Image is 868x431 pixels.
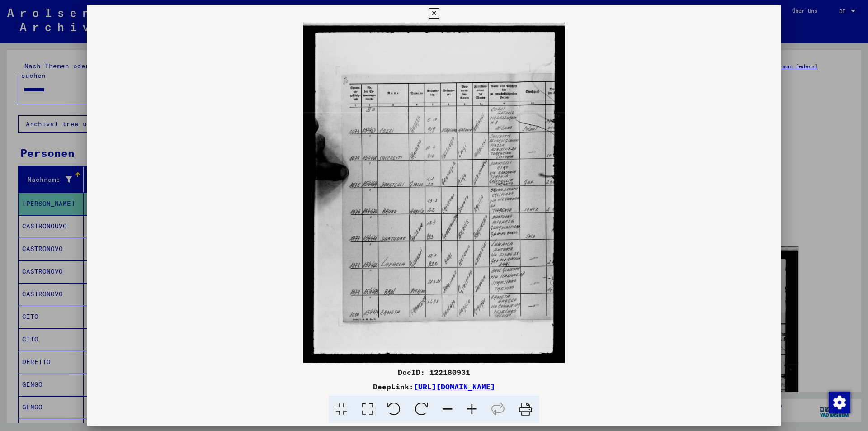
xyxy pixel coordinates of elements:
div: DeepLink: [87,381,781,392]
div: DocID: 122180931 [87,367,781,378]
div: Zustimmung ändern [828,391,850,413]
img: Zustimmung ändern [829,392,850,413]
a: [URL][DOMAIN_NAME] [414,382,495,391]
img: 001.jpg [87,23,781,363]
